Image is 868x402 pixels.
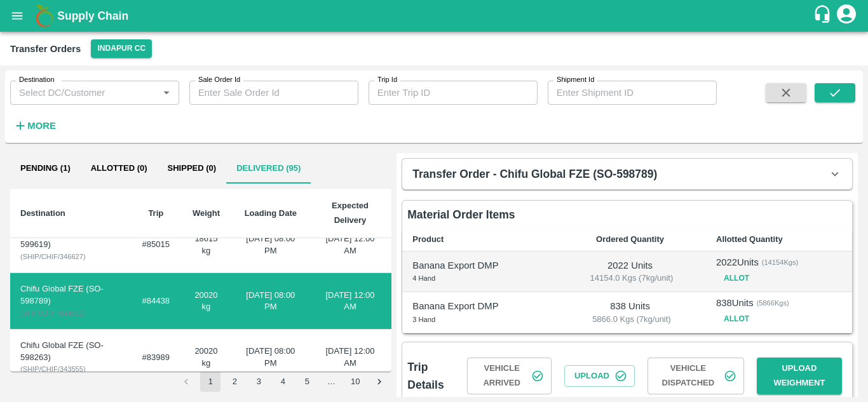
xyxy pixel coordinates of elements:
p: Banana Export DMP [412,299,544,313]
span: 4 Hand [412,274,435,282]
button: More [10,115,59,137]
a: Supply Chain [57,7,813,25]
div: customer-support [813,4,835,27]
div: Transfer Order - Chifu Global FZE (SO-598789) [402,159,852,189]
td: [DATE] 08:00 PM [233,330,309,386]
button: Select DC [91,39,152,58]
span: ( SHIP/CHIF/344812 ) [20,309,86,317]
button: Allot [716,310,757,328]
td: #85015 [132,217,180,274]
b: Allotted Quantity [716,234,783,244]
button: Delivered (95) [226,153,311,184]
b: Loading Date [245,208,297,218]
div: Chifu Global FZE (SO-599619) [20,227,122,251]
button: Open [158,84,175,101]
h6: Material Order Items [407,206,515,224]
input: Enter Shipment ID [548,81,717,105]
span: 14154.0 Kgs (7kg/unit) [567,272,696,285]
label: Destination [19,75,55,85]
b: Product [412,234,444,244]
td: 20020 kg [180,330,233,386]
button: Allotted (0) [81,153,158,184]
label: Shipment Id [557,75,594,85]
td: [DATE] 12:00 AM [309,217,392,274]
div: account of current user [835,3,858,29]
span: ( SHIP/CHIF/346627 ) [20,253,86,260]
div: Chifu Global FZE (SO-598263) [20,340,122,363]
span: ( 5866 Kgs) [756,297,789,309]
b: Weight [193,208,220,218]
b: Destination [20,208,65,218]
div: … [321,376,341,388]
b: Supply Chain [57,10,128,22]
button: Pending (1) [10,153,81,184]
strong: More [27,121,56,131]
button: Go to page 4 [273,372,293,392]
input: Enter Trip ID [369,81,538,105]
td: [DATE] 12:00 AM [309,330,392,386]
td: #84438 [132,273,180,330]
button: Upload Weighment [757,358,842,394]
td: 20020 kg [180,273,233,330]
button: Go to page 10 [345,372,365,392]
p: 2022 Units [564,258,696,272]
button: Go to page 5 [297,372,317,392]
button: Allot [716,269,757,288]
td: [DATE] 08:00 PM [233,217,309,274]
button: Vehicle Arrived [467,358,552,394]
span: 5866.0 Kgs (7kg/unit) [567,314,696,326]
label: Trip Id [377,75,397,85]
b: Expected Delivery [332,201,369,224]
p: 2022 Units [716,255,759,269]
span: ( 14154 Kgs) [762,257,799,268]
td: [DATE] 12:00 AM [309,273,392,330]
button: Upload [564,365,635,387]
h6: Transfer Order - Chifu Global FZE (SO-598789) [412,165,657,183]
button: Vehicle Dispatched [648,358,744,394]
span: ( SHIP/CHIF/343555 ) [20,365,86,373]
input: Select DC/Customer [14,84,154,101]
img: logo [32,3,57,29]
td: [DATE] 08:00 PM [233,273,309,330]
span: 3 Hand [412,316,435,323]
input: Enter Sale Order Id [189,81,358,105]
button: Go to page 3 [248,372,269,392]
p: 838 Units [564,299,696,313]
nav: pagination navigation [174,372,391,392]
div: Transfer Orders [10,41,81,57]
label: Sale Order Id [198,75,240,85]
h6: Trip Details [407,358,457,394]
button: Go to page 2 [224,372,245,392]
td: 18615 kg [180,217,233,274]
button: Shipped (0) [158,153,227,184]
td: #83989 [132,330,180,386]
button: open drawer [3,1,32,30]
button: Go to next page [369,372,390,392]
button: page 1 [200,372,220,392]
p: Banana Export DMP [412,258,544,272]
div: Chifu Global FZE (SO-598789) [20,283,122,307]
p: 838 Units [716,296,754,310]
b: Trip [148,208,163,218]
b: Ordered Quantity [596,234,664,244]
